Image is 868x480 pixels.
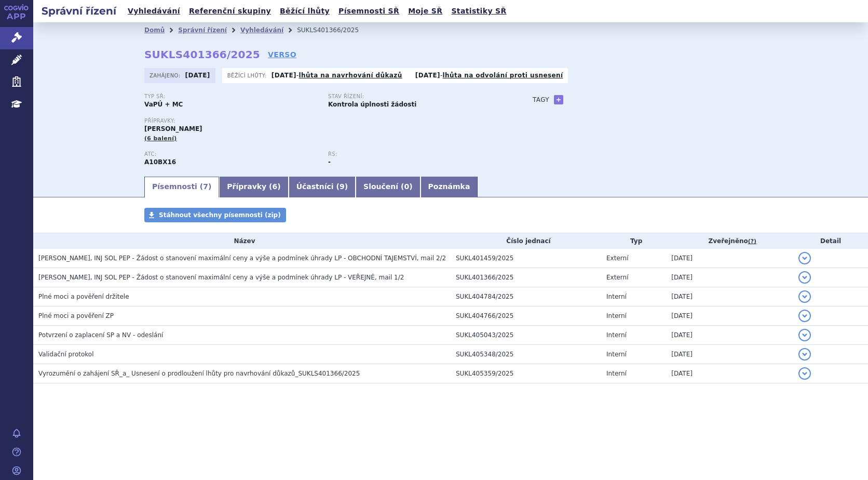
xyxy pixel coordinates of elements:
p: Přípravky: [144,118,512,124]
a: Domů [144,26,165,34]
span: Interní [606,370,627,377]
span: 9 [340,182,345,191]
span: [PERSON_NAME] [144,125,202,132]
button: detail [798,310,811,322]
strong: TIRZEPATID [144,158,176,166]
th: Zveřejněno [666,233,793,249]
button: detail [798,348,811,361]
button: detail [798,367,811,380]
h3: Tagy [533,94,549,106]
span: (6 balení) [144,135,177,142]
a: Správní řízení [178,26,227,34]
p: RS: [328,151,501,157]
td: [DATE] [666,364,793,383]
a: + [554,95,563,104]
strong: [DATE] [272,72,296,79]
th: Číslo jednací [451,233,601,249]
span: Vyrozumění o zahájení SŘ_a_ Usnesení o prodloužení lhůty pro navrhování důkazů_SUKLS401366/2025 [38,370,360,377]
a: lhůta na odvolání proti usnesení [443,72,563,79]
a: Vyhledávání [240,26,283,34]
td: [DATE] [666,306,793,326]
span: 7 [203,182,208,191]
td: [DATE] [666,345,793,364]
th: Název [33,233,451,249]
p: - [415,71,563,79]
h2: Správní řízení [33,4,125,18]
span: Externí [606,255,628,262]
strong: - [328,158,331,166]
span: Interní [606,293,627,300]
td: [DATE] [666,287,793,306]
strong: [DATE] [185,72,210,79]
a: Účastníci (9) [289,177,356,197]
a: Běžící lhůty [277,4,333,18]
button: detail [798,271,811,284]
abbr: (?) [748,238,756,245]
a: Statistiky SŘ [448,4,509,18]
strong: VaPÚ + MC [144,101,183,108]
strong: Kontrola úplnosti žádosti [328,101,416,108]
a: Poznámka [421,177,478,197]
span: Stáhnout všechny písemnosti (zip) [159,211,281,219]
button: detail [798,329,811,341]
p: Typ SŘ: [144,94,318,100]
span: Běžící lhůty: [227,71,269,79]
li: SUKLS401366/2025 [297,22,372,38]
a: VERSO [268,49,296,60]
td: [DATE] [666,326,793,345]
td: [DATE] [666,268,793,287]
th: Typ [601,233,666,249]
span: Interní [606,351,627,358]
span: Zahájeno: [150,71,182,79]
span: 6 [273,182,278,191]
span: 0 [404,182,409,191]
strong: [DATE] [415,72,440,79]
span: MOUNJARO KWIKPEN, INJ SOL PEP - Žádost o stanovení maximální ceny a výše a podmínek úhrady LP - V... [38,274,404,281]
td: SUKL405359/2025 [451,364,601,383]
a: Sloučení (0) [356,177,420,197]
td: SUKL401459/2025 [451,249,601,268]
span: Validační protokol [38,351,94,358]
th: Detail [793,233,868,249]
span: Potvrzení o zaplacení SP a NV - odeslání [38,331,163,339]
a: Písemnosti SŘ [335,4,402,18]
td: SUKL405043/2025 [451,326,601,345]
strong: SUKLS401366/2025 [144,48,260,61]
td: SUKL404784/2025 [451,287,601,306]
a: Přípravky (6) [219,177,288,197]
a: Moje SŘ [405,4,445,18]
button: detail [798,252,811,264]
a: Písemnosti (7) [144,177,219,197]
a: Vyhledávání [125,4,183,18]
p: - [272,71,402,79]
span: Interní [606,331,627,339]
td: SUKL401366/2025 [451,268,601,287]
a: lhůta na navrhování důkazů [299,72,402,79]
p: Stav řízení: [328,94,501,100]
span: Externí [606,274,628,281]
span: Plné moci a pověření držitele [38,293,129,300]
button: detail [798,290,811,303]
a: Stáhnout všechny písemnosti (zip) [144,208,286,222]
span: Plné moci a pověření ZP [38,312,114,319]
a: Referenční skupiny [186,4,274,18]
td: [DATE] [666,249,793,268]
td: SUKL405348/2025 [451,345,601,364]
span: Interní [606,312,627,319]
td: SUKL404766/2025 [451,306,601,326]
p: ATC: [144,151,318,157]
span: MOUNJARO KWIKPEN, INJ SOL PEP - Žádost o stanovení maximální ceny a výše a podmínek úhrady LP - O... [38,255,446,262]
